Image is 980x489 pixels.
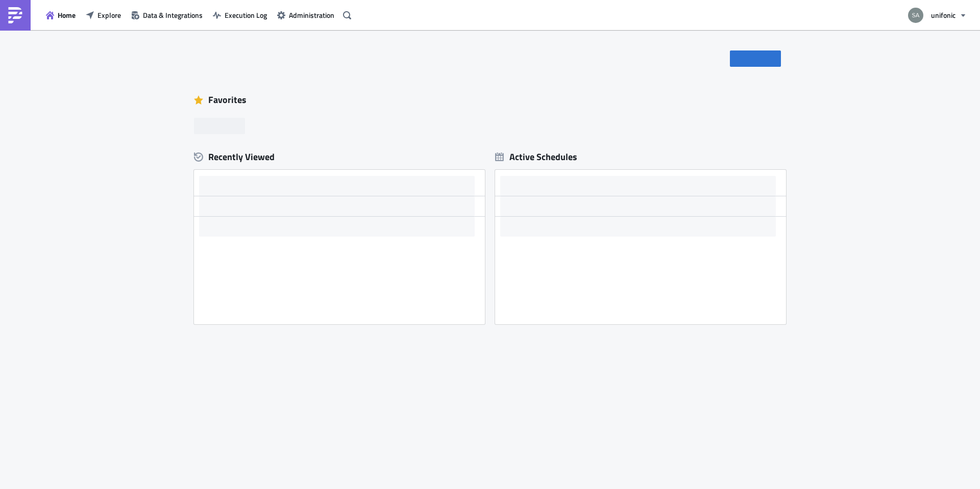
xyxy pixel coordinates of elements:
span: Home [58,10,76,20]
img: PushMetrics [7,7,23,23]
img: Avatar [907,7,924,24]
button: Execution Log [208,7,272,23]
button: Home [41,7,81,23]
button: unifonic [902,4,972,27]
span: Execution Log [225,10,267,20]
div: Recently Viewed [194,149,485,165]
span: unifonic [931,10,955,20]
button: Data & Integrations [126,7,208,23]
span: Administration [289,10,334,20]
span: Explore [97,10,121,20]
span: Data & Integrations [143,10,203,20]
button: Explore [81,7,126,23]
button: Administration [272,7,339,23]
div: Favorites [194,92,786,108]
div: Active Schedules [495,151,577,163]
